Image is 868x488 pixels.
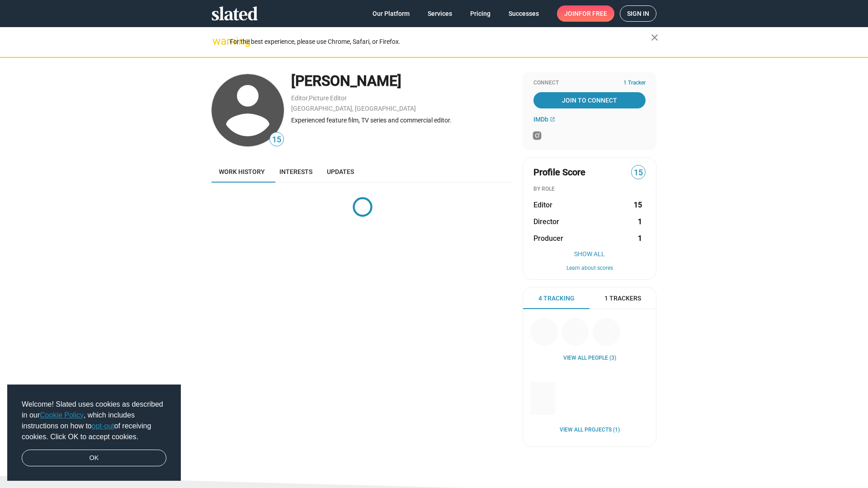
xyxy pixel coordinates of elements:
a: View all People (3) [563,355,616,362]
strong: 1 [638,234,642,243]
span: Our Platform [373,5,410,22]
div: [PERSON_NAME] [291,71,514,91]
span: , [308,96,309,101]
mat-icon: open_in_new [550,117,555,122]
span: Sign in [627,6,649,21]
span: Join [564,5,607,22]
div: cookieconsent [7,385,181,481]
div: Connect [533,80,646,87]
span: 15 [270,134,283,146]
mat-icon: warning [212,36,223,47]
a: View all Projects (1) [560,427,620,434]
mat-icon: close [649,32,660,43]
span: 4 Tracking [538,294,575,303]
a: Work history [212,161,272,183]
a: Joinfor free [557,5,614,22]
button: Show All [533,250,646,258]
div: Experienced feature film, TV series and commercial editor. [291,116,514,125]
a: Join To Connect [533,92,646,108]
span: IMDb [533,116,548,123]
span: Welcome! Slated uses cookies as described in our , which includes instructions on how to of recei... [22,399,166,442]
a: [GEOGRAPHIC_DATA], [GEOGRAPHIC_DATA] [291,105,416,112]
a: opt-out [92,422,114,430]
a: dismiss cookie message [22,450,166,467]
a: Interests [272,161,320,183]
a: Successes [501,5,546,22]
span: Services [428,5,452,22]
a: Updates [320,161,361,183]
span: 15 [632,167,645,179]
a: Services [420,5,459,22]
span: Editor [533,200,552,210]
a: Editor [291,94,308,102]
span: 1 Trackers [604,294,641,303]
a: Our Platform [365,5,417,22]
div: BY ROLE [533,186,646,193]
span: Join To Connect [535,92,644,108]
button: Learn about scores [533,265,646,272]
span: Profile Score [533,166,585,178]
strong: 1 [638,217,642,226]
strong: 15 [634,200,642,210]
span: Work history [219,168,265,175]
a: IMDb [533,116,555,123]
a: Sign in [620,5,656,22]
a: Pricing [463,5,498,22]
span: Interests [279,168,312,175]
span: Updates [327,168,354,175]
span: Producer [533,234,563,243]
span: Director [533,217,559,226]
div: For the best experience, please use Chrome, Safari, or Firefox. [230,36,651,48]
span: Successes [509,5,539,22]
a: Cookie Policy [40,411,84,419]
a: Picture Editor [309,94,347,102]
span: for free [579,5,607,22]
span: Pricing [470,5,491,22]
span: 1 Tracker [623,80,646,87]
